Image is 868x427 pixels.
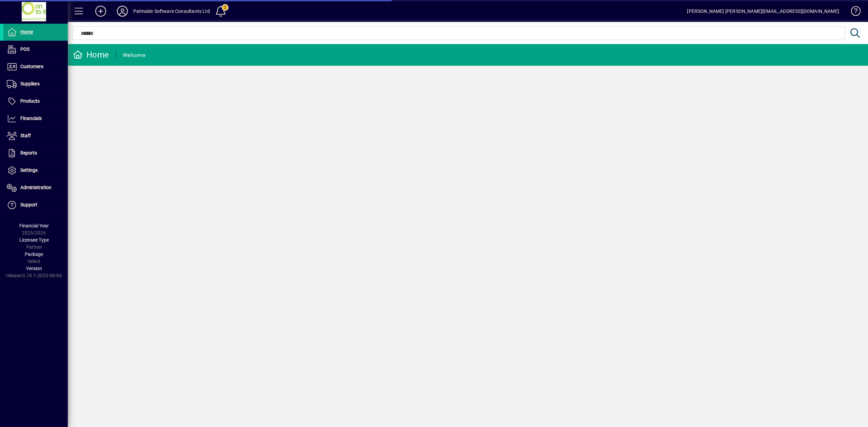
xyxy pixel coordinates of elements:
[112,5,133,17] button: Profile
[20,98,40,104] span: Products
[3,76,68,93] a: Suppliers
[687,6,839,17] div: [PERSON_NAME] [PERSON_NAME][EMAIL_ADDRESS][DOMAIN_NAME]
[26,266,42,271] span: Version
[20,185,52,190] span: Administration
[20,64,43,69] span: Customers
[3,110,68,127] a: Financials
[19,237,49,243] span: Licensee Type
[20,133,31,138] span: Staff
[3,162,68,179] a: Settings
[20,29,33,35] span: Home
[20,81,40,86] span: Suppliers
[3,127,68,144] a: Staff
[20,116,42,121] span: Financials
[25,251,43,257] span: Package
[3,41,68,58] a: POS
[133,6,210,17] div: Palmside Software Consultants Ltd
[3,179,68,196] a: Administration
[3,93,68,110] a: Products
[846,1,860,23] a: Knowledge Base
[90,5,112,17] button: Add
[123,50,145,61] div: Welcome
[20,150,37,156] span: Reports
[73,49,109,60] div: Home
[20,202,37,207] span: Support
[20,46,29,52] span: POS
[20,167,38,173] span: Settings
[19,223,49,228] span: Financial Year
[3,197,68,213] a: Support
[3,58,68,75] a: Customers
[3,145,68,162] a: Reports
